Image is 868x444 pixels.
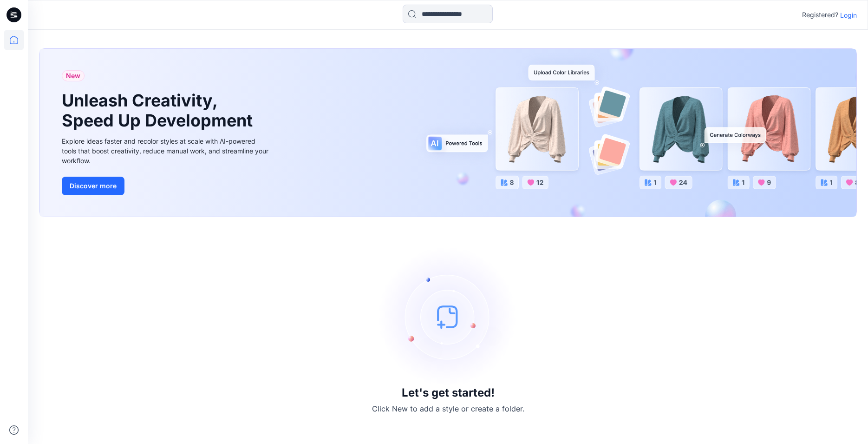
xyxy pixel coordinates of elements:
[62,177,271,195] a: Discover more
[402,386,495,399] h3: Let's get started!
[372,403,524,414] p: Click New to add a style or create a folder.
[62,177,124,195] button: Discover more
[66,70,80,81] span: New
[62,91,257,131] h1: Unleash Creativity, Speed Up Development
[840,10,857,20] p: Login
[802,9,838,20] p: Registered?
[379,247,518,386] img: empty-state-image.svg
[62,136,271,166] div: Explore ideas faster and recolor styles at scale with AI-powered tools that boost creativity, red...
